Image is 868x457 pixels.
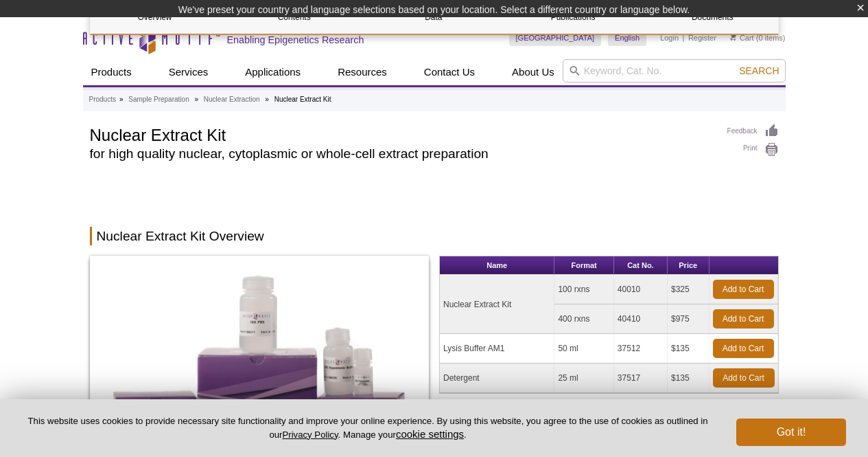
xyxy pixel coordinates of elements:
[736,419,846,446] button: Got it!
[668,256,709,275] th: Price
[554,304,613,334] td: 400 rxns
[282,430,338,440] a: Privacy Policy
[161,59,217,85] a: Services
[91,1,220,34] a: Overview
[440,364,554,393] td: Detergent
[730,33,754,43] a: Cart
[614,275,668,304] td: 40010
[668,334,709,364] td: $135
[554,275,613,304] td: 100 rxns
[713,368,775,388] a: Add to Cart
[230,1,359,34] a: Contents
[22,415,714,441] p: This website uses cookies to provide necessary site functionality and improve your online experie...
[440,275,554,334] td: Nuclear Extract Kit
[668,364,709,393] td: $135
[83,59,140,85] a: Products
[563,59,786,82] input: Keyword, Cat. No.
[396,428,464,440] button: cookie settings
[730,30,786,46] li: (0 items)
[440,256,554,275] th: Name
[739,65,779,76] span: Search
[329,59,395,85] a: Resources
[614,364,668,393] td: 37517
[90,124,714,144] h1: Nuclear Extract Kit
[614,256,668,275] th: Cat No.
[688,33,716,43] a: Register
[735,65,783,77] button: Search
[194,96,198,103] li: »
[204,93,260,106] a: Nuclear Extraction
[614,334,668,364] td: 37512
[683,30,685,46] li: |
[727,124,779,139] a: Feedback
[668,304,709,334] td: $975
[90,227,779,245] h2: Nuclear Extract Kit Overview
[554,334,613,364] td: 50 ml
[119,96,124,103] li: »
[660,33,679,43] a: Login
[648,1,777,34] a: Documents
[554,256,613,275] th: Format
[237,59,309,85] a: Applications
[554,364,613,393] td: 25 ml
[90,148,714,160] h2: for high quality nuclear, cytoplasmic or whole-cell extract preparation
[713,280,774,299] a: Add to Cart
[504,59,563,85] a: About Us
[227,34,364,46] h2: Enabling Epigenetics Research
[713,309,774,328] a: Add to Cart
[128,93,189,106] a: Sample Preparation
[614,304,668,334] td: 40410
[509,30,602,46] a: [GEOGRAPHIC_DATA]
[89,93,116,106] a: Products
[369,1,498,34] a: Data
[508,1,637,34] a: Publications
[668,275,709,304] td: $325
[713,339,774,358] a: Add to Cart
[730,34,736,41] img: Your Cart
[274,96,331,103] li: Nuclear Extract Kit
[727,142,779,157] a: Print
[608,30,646,46] a: English
[440,334,554,364] td: Lysis Buffer AM1
[265,96,269,103] li: »
[416,59,483,85] a: Contact Us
